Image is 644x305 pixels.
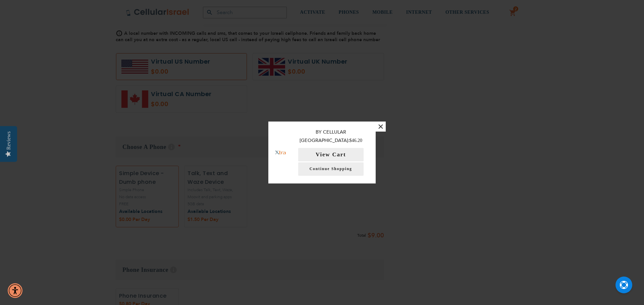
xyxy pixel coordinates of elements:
div: Accessibility Menu [8,283,22,298]
a: Continue Shopping [298,162,364,176]
span: $46.20 [350,138,363,143]
button: View Cart [298,148,364,161]
p: By Cellular [GEOGRAPHIC_DATA]: [293,128,369,145]
div: Reviews [6,131,12,150]
button: × [376,122,386,132]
